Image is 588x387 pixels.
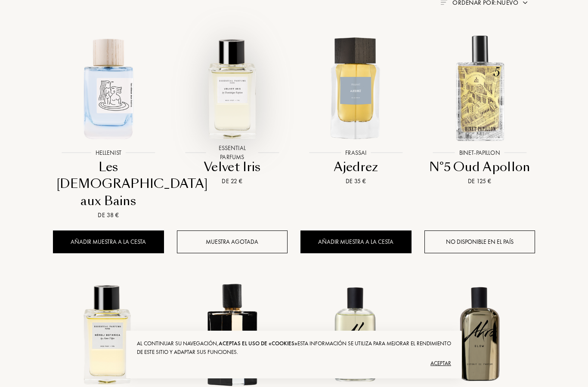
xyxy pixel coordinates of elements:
div: Añadir muestra a la cesta [53,230,164,253]
div: Ajedrez [304,159,408,175]
a: Velvet Iris Essential ParfumsEssential ParfumsVelvet IrisDe 22 € [177,23,288,197]
div: Aceptar [137,356,451,370]
span: aceptas el uso de «cookies» [219,340,297,347]
div: De 22 € [180,177,285,186]
div: De 125 € [428,177,532,186]
a: N°5 Oud Apollon Binet-PapillonBinet-PapillonN°5 Oud ApollonDe 125 € [424,23,535,197]
img: Ajedrez Frassai [300,32,412,144]
img: Velvet Iris Essential Parfums [176,32,288,144]
img: Les Dieux aux Bains Hellenist [53,32,164,144]
img: N°5 Oud Apollon Binet-Papillon [424,32,535,144]
a: Les Dieux aux Bains HellenistHellenistLes [DEMOGRAPHIC_DATA] aux BainsDe 38 € [53,23,164,230]
div: Al continuar su navegación, Esta información se utiliza para mejorar el rendimiento de este sitio... [137,339,451,356]
div: Añadir muestra a la cesta [300,230,412,253]
div: No disponible en el país [424,230,535,253]
div: Les [DEMOGRAPHIC_DATA] aux Bains [56,159,161,209]
div: De 35 € [304,177,408,186]
div: N°5 Oud Apollon [428,159,532,175]
a: Ajedrez FrassaiFrassaiAjedrezDe 35 € [300,23,412,197]
div: Muestra agotada [177,230,288,253]
div: Velvet Iris [180,159,285,175]
div: De 38 € [56,211,161,220]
